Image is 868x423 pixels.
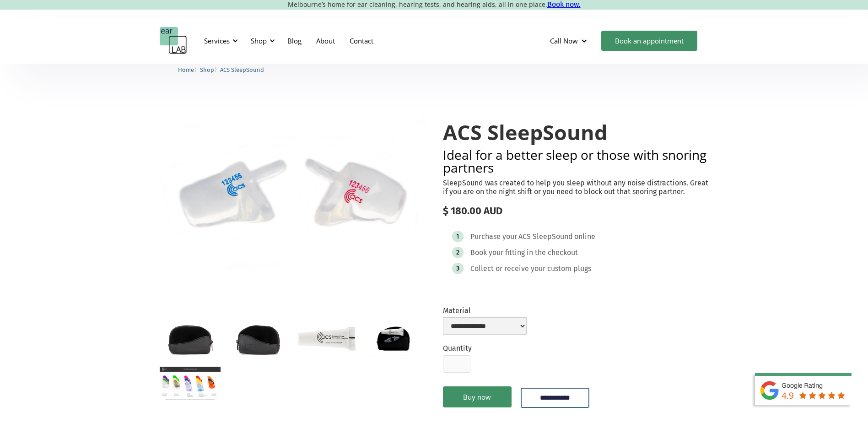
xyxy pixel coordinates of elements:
[456,265,459,272] div: 3
[443,148,709,174] h2: Ideal for a better sleep or those with snoring partners
[200,65,214,74] a: Shop
[543,27,597,54] div: Call Now
[470,264,591,273] div: Collect or receive your custom plugs
[518,232,573,241] div: ACS SleepSound
[456,233,459,240] div: 1
[280,27,309,54] a: Blog
[470,248,578,257] div: Book your fitting in the checkout
[160,27,187,54] a: home
[342,27,381,54] a: Contact
[443,121,709,144] h1: ACS SleepSound
[160,319,221,359] a: open lightbox
[550,36,578,45] div: Call Now
[443,179,709,196] p: SleepSound was created to help you sleep without any noise distractions. Great if you are on the ...
[443,306,527,315] label: Material
[160,367,221,401] a: open lightbox
[443,386,512,407] a: Buy now
[470,232,517,241] div: Purchase your
[456,249,459,256] div: 2
[220,66,264,73] span: ACS SleepSound
[160,103,426,287] a: open lightbox
[245,27,278,54] div: Shop
[160,103,426,287] img: ACS SleepSound
[178,65,200,75] li: 〉
[574,232,595,241] div: online
[251,36,267,45] div: Shop
[199,27,241,54] div: Services
[220,65,264,74] a: ACS SleepSound
[228,319,289,359] a: open lightbox
[204,36,230,45] div: Services
[296,319,357,359] a: open lightbox
[178,66,194,73] span: Home
[200,66,214,73] span: Shop
[309,27,342,54] a: About
[443,205,709,217] div: $ 180.00 AUD
[200,65,220,75] li: 〉
[178,65,194,74] a: Home
[601,31,697,51] a: Book an appointment
[364,319,425,359] a: open lightbox
[443,344,472,352] label: Quantity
